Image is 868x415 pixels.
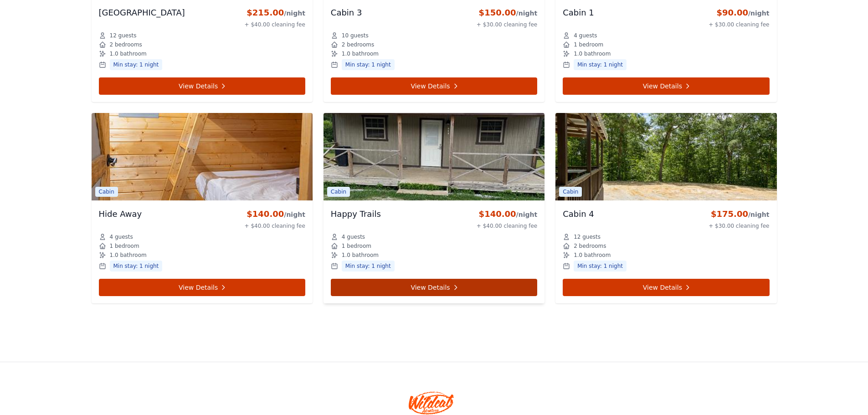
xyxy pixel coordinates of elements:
img: Happy Trails [324,113,544,200]
div: + $30.00 cleaning fee [709,222,769,230]
span: /night [516,10,538,17]
div: $150.00 [477,6,537,19]
span: 4 guests [574,32,597,39]
span: Cabin [95,187,118,197]
span: 4 guests [342,233,365,241]
img: Cabin 4 [555,113,776,200]
span: 10 guests [342,32,369,39]
div: + $40.00 cleaning fee [477,222,537,230]
span: 1.0 bathroom [574,251,611,259]
a: View Details [563,279,769,296]
span: 2 bedrooms [110,41,142,48]
h3: Cabin 3 [331,6,362,19]
h3: Cabin 1 [563,6,594,19]
span: Min stay: 1 night [110,261,163,272]
span: 12 guests [574,233,601,241]
div: + $40.00 cleaning fee [245,21,305,28]
span: 1 bedroom [574,41,603,48]
span: 1.0 bathroom [110,50,147,57]
span: Min stay: 1 night [574,59,627,70]
a: View Details [331,279,537,296]
img: Hide Away [92,113,313,200]
span: 1.0 bathroom [574,50,611,57]
span: Cabin [327,187,350,197]
span: /night [284,211,305,218]
span: /night [748,10,770,17]
span: 12 guests [110,32,137,39]
a: View Details [563,77,769,95]
span: 1.0 bathroom [342,50,379,57]
div: $140.00 [245,208,305,220]
a: View Details [99,279,305,296]
span: 1.0 bathroom [110,251,147,259]
div: + $40.00 cleaning fee [245,222,305,230]
div: + $30.00 cleaning fee [709,21,769,28]
span: Cabin [559,187,582,197]
span: /night [748,211,770,218]
h3: Hide Away [99,208,142,220]
h3: [GEOGRAPHIC_DATA] [99,6,185,19]
span: 2 bedrooms [574,242,606,250]
div: $215.00 [245,6,305,19]
span: 2 bedrooms [342,41,374,48]
span: Min stay: 1 night [342,261,395,272]
h3: Happy Trails [331,208,381,220]
div: $175.00 [709,208,769,220]
span: 1 bedroom [110,242,139,250]
span: Min stay: 1 night [110,59,163,70]
span: Min stay: 1 night [574,261,627,272]
span: 1.0 bathroom [342,251,379,259]
a: View Details [331,77,537,95]
div: $90.00 [709,6,769,19]
h3: Cabin 4 [563,208,594,220]
span: 4 guests [110,233,133,241]
div: + $30.00 cleaning fee [477,21,537,28]
span: /night [516,211,538,218]
div: $140.00 [477,208,537,220]
span: 1 bedroom [342,242,371,250]
span: Min stay: 1 night [342,59,395,70]
a: View Details [99,77,305,95]
span: /night [284,10,305,17]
